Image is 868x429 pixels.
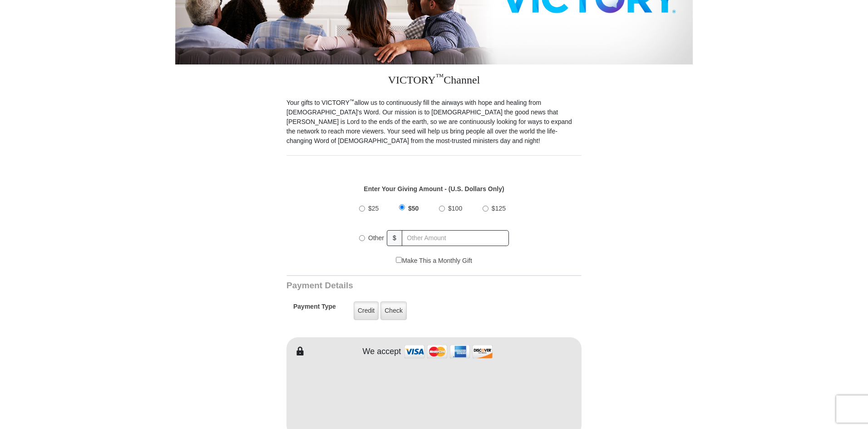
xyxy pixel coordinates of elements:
[364,185,504,192] strong: Enter Your Giving Amount - (U.S. Dollars Only)
[368,205,379,212] span: $25
[293,303,336,315] h5: Payment Type
[286,98,582,146] p: Your gifts to VICTORY allow us to continuously fill the airways with hope and healing from [DEMOG...
[354,301,379,320] label: Credit
[396,256,472,266] label: Make This a Monthly Gift
[286,64,582,98] h3: VICTORY Channel
[286,281,518,291] h3: Payment Details
[403,342,494,361] img: credit cards accepted
[436,72,444,81] sup: ™
[402,230,509,246] input: Other Amount
[368,234,384,242] span: Other
[380,301,407,320] label: Check
[387,230,402,246] span: $
[492,205,506,212] span: $125
[448,205,462,212] span: $100
[396,257,402,263] input: Make This a Monthly Gift
[363,347,401,357] h4: We accept
[350,98,355,104] sup: ™
[408,205,419,212] span: $50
